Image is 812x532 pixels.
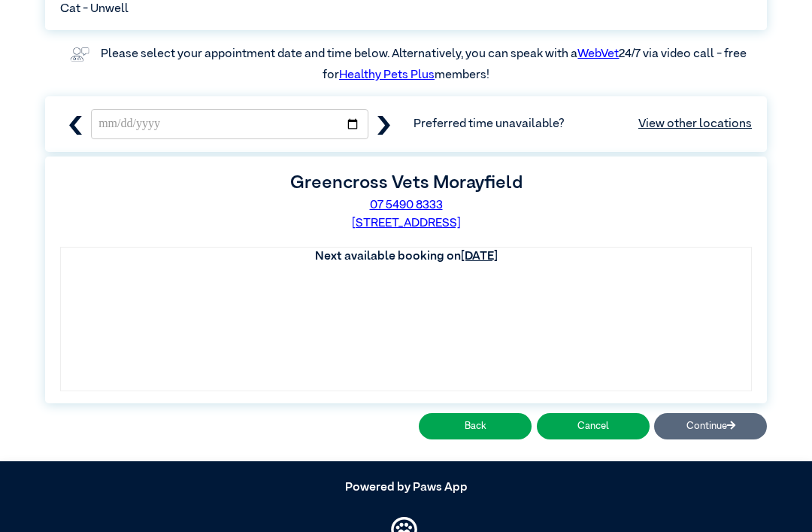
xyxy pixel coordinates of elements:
a: View other locations [638,115,752,133]
button: Back [419,413,532,439]
button: Cancel [537,413,650,439]
a: Healthy Pets Plus [339,69,435,81]
th: Next available booking on [61,248,751,266]
label: Please select your appointment date and time below. Alternatively, you can speak with a 24/7 via ... [101,48,749,81]
a: 07 5490 8333 [370,199,443,211]
a: WebVet [577,48,619,60]
span: Preferred time unavailable? [414,115,752,133]
h5: Powered by Paws App [45,481,767,495]
label: Greencross Vets Morayfield [290,174,523,192]
u: [DATE] [461,251,498,263]
img: vet [65,42,94,66]
a: [STREET_ADDRESS] [352,217,461,230]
